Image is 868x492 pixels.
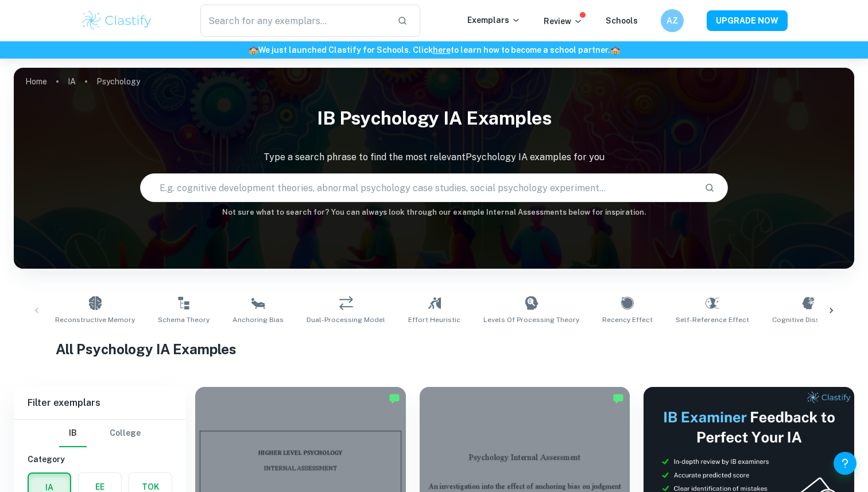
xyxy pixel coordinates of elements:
a: Home [25,73,47,90]
span: Anchoring Bias [232,315,284,325]
h6: Filter exemplars [14,387,186,419]
span: Cognitive Dissonance [772,315,844,325]
h1: All Psychology IA Examples [56,339,812,359]
h6: Not sure what to search for? You can always look through our example Internal Assessments below f... [14,207,854,218]
p: Review [544,15,583,28]
p: Type a search phrase to find the most relevant Psychology IA examples for you [14,150,854,164]
a: here [433,45,451,55]
img: Marked [389,393,400,404]
span: Self-Reference Effect [676,315,749,325]
button: Search [700,178,719,197]
span: Reconstructive Memory [55,315,135,325]
button: IB [59,420,87,447]
input: Search for any exemplars... [200,5,388,37]
a: IA [68,73,76,90]
span: 🏫 [610,45,620,55]
div: Filter type choice [59,420,141,447]
p: Psychology [96,75,140,88]
h1: IB Psychology IA examples [14,100,854,137]
button: UPGRADE NOW [707,10,788,31]
img: Marked [613,393,624,404]
p: Exemplars [467,14,521,26]
span: Levels of Processing Theory [483,315,579,325]
button: AZ [661,9,684,32]
h6: We just launched Clastify for Schools. Click to learn how to become a school partner. [2,44,866,56]
span: Recency Effect [602,315,653,325]
span: Effort Heuristic [408,315,460,325]
span: Schema Theory [158,315,210,325]
img: Clastify logo [80,9,153,32]
a: Schools [606,16,638,25]
button: College [110,420,141,447]
h6: Category [28,453,172,466]
span: Dual-Processing Model [307,315,385,325]
span: 🏫 [249,45,258,55]
button: Help and Feedback [834,452,857,475]
h6: AZ [666,14,679,27]
input: E.g. cognitive development theories, abnormal psychology case studies, social psychology experime... [141,172,696,204]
